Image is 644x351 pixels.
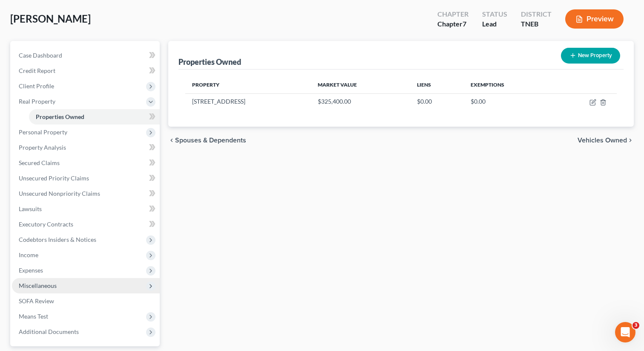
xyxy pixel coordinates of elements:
td: $325,400.00 [311,93,410,110]
a: Unsecured Nonpriority Claims [12,186,160,201]
span: Executory Contracts [19,220,73,228]
span: Real Property [19,98,55,105]
span: Means Test [19,313,48,320]
div: Status [482,9,507,19]
button: Vehicles Owned chevron_right [578,137,634,144]
span: Additional Documents [19,328,79,335]
span: 7 [463,20,466,28]
span: Secured Claims [19,159,60,166]
div: Chapter [437,19,469,29]
td: $0.00 [410,93,464,110]
a: Executory Contracts [12,217,160,232]
span: Unsecured Nonpriority Claims [19,190,100,197]
span: Income [19,251,38,258]
th: Market Value [311,76,410,93]
th: Liens [410,76,464,93]
a: SOFA Review [12,293,160,309]
span: SOFA Review [19,297,54,305]
div: TNEB [521,19,552,29]
div: Chapter [437,9,469,19]
span: Personal Property [19,128,67,136]
button: Preview [565,9,624,29]
span: Credit Report [19,67,55,74]
span: Case Dashboard [19,52,62,59]
span: Codebtors Insiders & Notices [19,236,96,243]
div: District [521,9,552,19]
a: Credit Report [12,63,160,78]
a: Secured Claims [12,155,160,171]
button: New Property [561,48,620,64]
a: Properties Owned [29,109,160,125]
span: Client Profile [19,82,54,90]
td: $0.00 [464,93,553,110]
span: Properties Owned [36,113,84,120]
a: Property Analysis [12,140,160,155]
span: Property Analysis [19,144,66,151]
span: Spouses & Dependents [175,137,246,144]
td: [STREET_ADDRESS] [185,93,311,110]
th: Exemptions [464,76,553,93]
span: Expenses [19,267,43,274]
span: [PERSON_NAME] [10,12,91,25]
span: Miscellaneous [19,282,57,289]
iframe: Intercom live chat [615,322,635,342]
button: chevron_left Spouses & Dependents [168,137,246,144]
th: Property [185,76,311,93]
span: Unsecured Priority Claims [19,174,89,182]
i: chevron_right [627,137,634,144]
span: Lawsuits [19,205,42,212]
i: chevron_left [168,137,175,144]
a: Case Dashboard [12,48,160,63]
span: 3 [632,322,639,329]
a: Unsecured Priority Claims [12,171,160,186]
span: Vehicles Owned [578,137,627,144]
div: Lead [482,19,507,29]
a: Lawsuits [12,201,160,217]
div: Properties Owned [178,57,241,67]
